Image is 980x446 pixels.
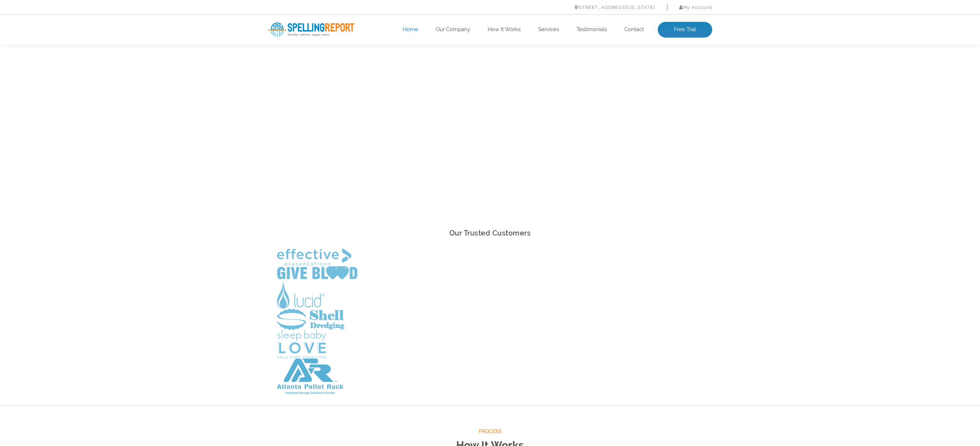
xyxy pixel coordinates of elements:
[277,266,357,281] img: Give Blood
[277,330,326,359] img: Sleep Baby Love
[268,227,712,239] h2: Our Trusted Customers
[277,248,351,266] img: Effective
[268,427,712,436] span: Process
[277,281,325,309] img: Lucid
[277,309,344,330] img: Shell Dredging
